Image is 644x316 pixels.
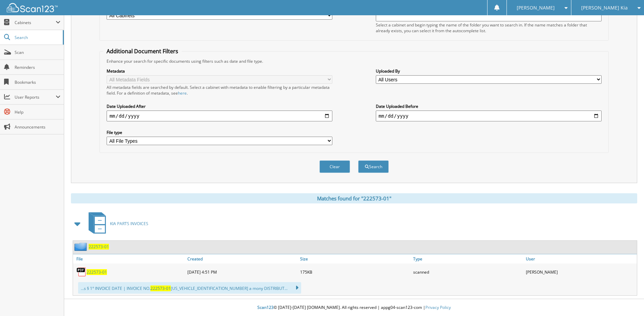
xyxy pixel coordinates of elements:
[15,20,56,25] span: Cabinets
[425,304,451,310] a: Privacy Policy
[524,265,637,279] div: [PERSON_NAME]
[610,283,644,316] iframe: Chat Widget
[103,47,182,55] legend: Additional Document Filters
[15,109,60,115] span: Help
[78,282,301,294] div: ...s § 1° INVOICE DATE | INVOICE NO. [US_VEHICLE_IDENTIFICATION_NUMBER] a mony DISTRIBUT...
[103,58,605,64] div: Enhance your search for specific documents using filters such as date and file type.
[358,160,389,173] button: Search
[15,94,56,100] span: User Reports
[298,254,411,263] a: Size
[64,299,644,316] div: © [DATE]-[DATE] [DOMAIN_NAME]. All rights reserved | appg04-scan123-com |
[178,90,187,96] a: here
[15,64,60,70] span: Reminders
[74,242,89,251] img: folder2.png
[376,22,602,34] div: Select a cabinet and begin typing the name of the folder you want to search in. If the name match...
[15,124,60,130] span: Announcements
[376,68,602,74] label: Uploaded By
[89,244,109,250] a: 222573-01
[150,285,171,291] span: 222573-01
[107,84,332,96] div: All metadata fields are searched by default. Select a cabinet with metadata to enable filtering b...
[76,267,87,277] img: PDF.png
[73,254,186,263] a: File
[517,6,555,10] span: [PERSON_NAME]
[524,254,637,263] a: User
[319,160,350,173] button: Clear
[581,6,628,10] span: [PERSON_NAME] Kia
[376,111,602,121] input: end
[298,265,411,279] div: 175KB
[411,265,524,279] div: scanned
[110,221,148,226] span: KIA PARTS INVOICES
[85,210,148,237] a: KIA PARTS INVOICES
[107,103,332,109] label: Date Uploaded After
[186,254,298,263] a: Created
[257,304,274,310] span: Scan123
[107,111,332,121] input: start
[71,193,637,203] div: Matches found for "222573-01"
[15,35,59,40] span: Search
[87,269,107,275] a: 222573-01
[107,130,332,135] label: File type
[15,50,60,55] span: Scan
[186,265,298,279] div: [DATE] 4:51 PM
[15,79,60,85] span: Bookmarks
[107,68,332,74] label: Metadata
[7,3,58,12] img: scan123-logo-white.svg
[376,103,602,109] label: Date Uploaded Before
[411,254,524,263] a: Type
